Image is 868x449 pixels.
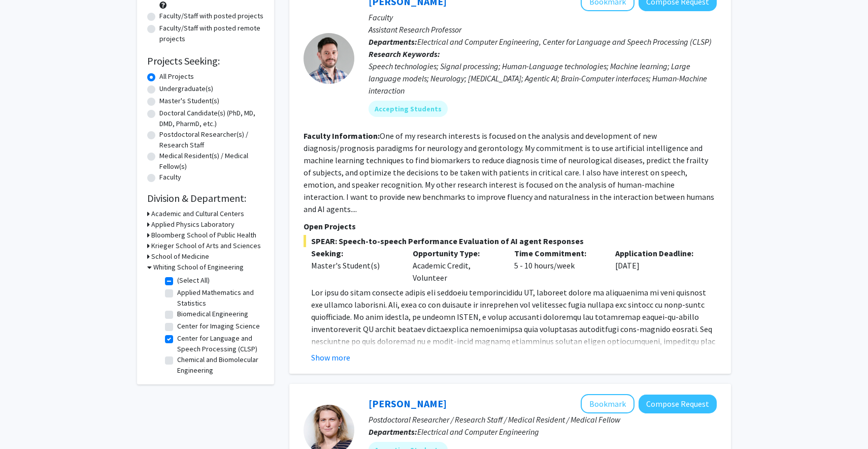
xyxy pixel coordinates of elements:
[151,230,256,241] h3: Bloomberg School of Public Health
[304,131,380,141] b: Faculty Information:
[311,351,350,364] button: Show more
[159,96,219,106] label: Master's Student(s)
[151,251,209,262] h3: School of Medicine
[304,131,714,214] fg-read-more: One of my research interests is focused on the analysis and development of new diagnosis/prognosi...
[369,23,717,36] p: Assistant Research Professor
[304,220,717,232] p: Open Projects
[159,151,264,172] label: Medical Resident(s) / Medical Fellow(s)
[151,241,261,251] h3: Krieger School of Arts and Sciences
[369,37,417,47] b: Departments:
[369,101,448,117] mat-chip: Accepting Students
[159,129,264,151] label: Postdoctoral Researcher(s) / Research Staff
[413,247,499,259] p: Opportunity Type:
[147,55,264,67] h2: Projects Seeking:
[8,403,43,441] iframe: Chat
[369,60,717,97] div: Speech technologies; Signal processing; Human-Language technologies; Machine learning; Large lang...
[405,247,507,284] div: Academic Credit, Volunteer
[159,83,213,94] label: Undergraduate(s)
[159,71,194,82] label: All Projects
[417,37,712,47] span: Electrical and Computer Engineering, Center for Language and Speech Processing (CLSP)
[369,413,717,426] p: Postdoctoral Researcher / Research Staff / Medical Resident / Medical Fellow
[639,395,717,413] button: Compose Request to Moira-Phoebe Huet
[159,108,264,129] label: Doctoral Candidate(s) (PhD, MD, DMD, PharmD, etc.)
[159,11,263,21] label: Faculty/Staff with posted projects
[177,333,261,354] label: Center for Language and Speech Processing (CLSP)
[369,49,440,59] b: Research Keywords:
[159,172,181,183] label: Faculty
[369,11,717,23] p: Faculty
[304,235,717,247] span: SPEAR: Speech-to-speech Performance Evaluation of AI agent Responses
[151,219,235,230] h3: Applied Physics Laboratory
[177,321,260,332] label: Center for Imaging Science
[615,247,702,259] p: Application Deadline:
[581,394,635,413] button: Add Moira-Phoebe Huet to Bookmarks
[369,427,417,437] b: Departments:
[177,287,261,309] label: Applied Mathematics and Statistics
[177,275,210,286] label: (Select All)
[151,208,244,219] h3: Academic and Cultural Centers
[177,309,248,319] label: Biomedical Engineering
[177,354,261,376] label: Chemical and Biomolecular Engineering
[159,23,264,44] label: Faculty/Staff with posted remote projects
[608,247,709,284] div: [DATE]
[507,247,608,284] div: 5 - 10 hours/week
[417,427,539,437] span: Electrical and Computer Engineering
[311,259,397,272] div: Master's Student(s)
[514,247,600,259] p: Time Commitment:
[311,247,397,259] p: Seeking:
[147,192,264,204] h2: Division & Department:
[153,262,244,273] h3: Whiting School of Engineering
[369,397,447,410] a: [PERSON_NAME]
